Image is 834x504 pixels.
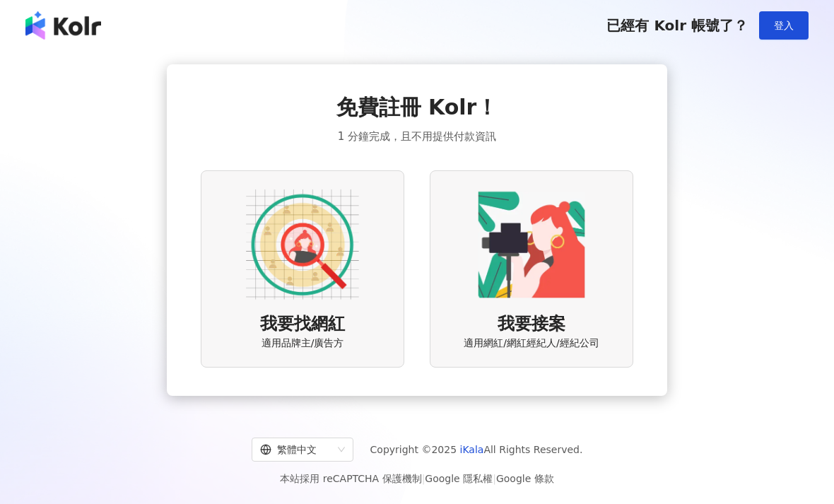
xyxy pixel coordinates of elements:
[496,473,554,484] a: Google 條款
[370,441,583,458] span: Copyright © 2025 All Rights Reserved.
[475,188,588,301] img: KOL identity option
[606,17,748,34] span: 已經有 Kolr 帳號了？
[498,312,565,336] span: 我要接案
[260,312,345,336] span: 我要找網紅
[246,188,359,301] img: AD identity option
[260,438,332,461] div: 繁體中文
[280,470,553,487] span: 本站採用 reCAPTCHA 保護機制
[336,93,498,122] span: 免費註冊 Kolr！
[422,473,425,484] span: |
[464,336,599,351] span: 適用網紅/網紅經紀人/經紀公司
[425,473,493,484] a: Google 隱私權
[25,11,101,40] img: logo
[493,473,496,484] span: |
[759,11,809,40] button: 登入
[460,444,484,455] a: iKala
[774,20,794,31] span: 登入
[262,336,344,351] span: 適用品牌主/廣告方
[338,128,496,145] span: 1 分鐘完成，且不用提供付款資訊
